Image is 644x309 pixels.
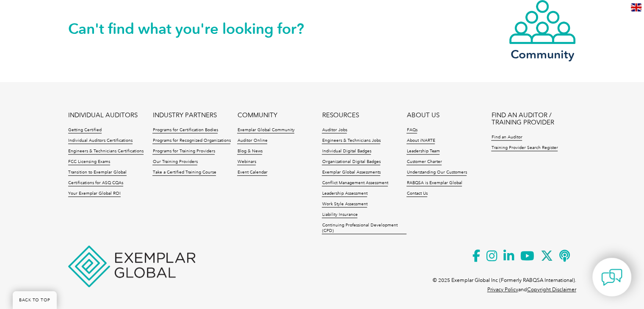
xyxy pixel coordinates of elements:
p: © 2025 Exemplar Global Inc (Formerly RABQSA International). [433,276,576,285]
a: COMMUNITY [237,112,277,119]
a: Webinars [237,159,256,165]
a: INDIVIDUAL AUDITORS [68,112,138,119]
a: Conflict Management Assessment [322,180,388,186]
a: Individual Digital Badges [322,149,371,154]
a: Leadership Assessment [322,191,367,197]
a: Auditor Jobs [322,127,347,133]
a: About iNARTE [406,138,435,144]
a: RABQSA is Exemplar Global [406,180,462,186]
a: Certifications for ASQ CQAs [68,180,123,186]
a: Engineers & Technicians Jobs [322,138,380,144]
h2: Can't find what you're looking for? [68,22,322,36]
a: ABOUT US [406,112,439,119]
a: Privacy Policy [487,287,518,292]
a: Copyright Disclaimer [527,287,576,292]
a: Find an Auditor [491,135,522,141]
a: Work Style Assessment [322,201,367,207]
a: Programs for Recognized Organizations [152,138,230,144]
a: Blog & News [237,149,262,154]
a: Individual Auditors Certifications [68,138,133,144]
a: Getting Certified [68,127,102,133]
a: Programs for Training Providers [152,149,215,154]
a: INDUSTRY PARTNERS [152,112,216,119]
a: Engineers & Technicians Certifications [68,149,144,154]
img: contact-chat.png [601,267,622,288]
img: Exemplar Global [68,246,195,287]
a: BACK TO TOP [13,291,57,309]
a: FAQs [406,127,417,133]
a: Liability Insurance [322,212,357,218]
a: RESOURCES [322,112,359,119]
a: FCC Licensing Exams [68,159,110,165]
a: Our Training Providers [152,159,197,165]
a: Understanding Our Customers [406,170,467,176]
a: Your Exemplar Global ROI [68,191,121,197]
a: Programs for Certification Bodies [152,127,218,133]
h3: Community [509,49,576,60]
a: Customer Charter [406,159,442,165]
a: Event Calendar [237,170,267,176]
a: Exemplar Global Assessments [322,170,380,176]
a: FIND AN AUDITOR / TRAINING PROVIDER [491,112,576,126]
p: and [487,285,576,294]
a: Contact Us [406,191,427,197]
a: Take a Certified Training Course [152,170,216,176]
a: Transition to Exemplar Global [68,170,127,176]
img: en [631,3,641,11]
a: Leadership Team [406,149,439,154]
a: Exemplar Global Community [237,127,294,133]
a: Organizational Digital Badges [322,159,380,165]
a: Continuing Professional Development (CPD) [322,223,406,234]
a: Auditor Online [237,138,267,144]
a: Training Provider Search Register [491,145,558,151]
